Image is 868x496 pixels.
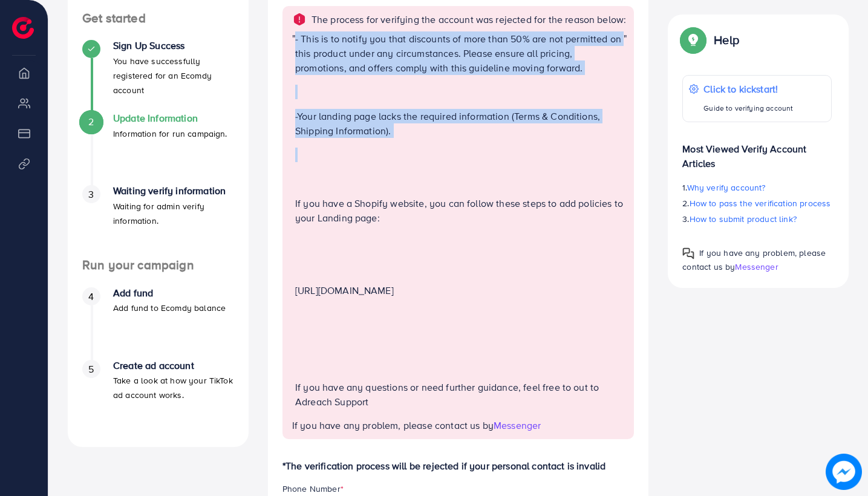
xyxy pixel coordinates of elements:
span: Messenger [735,261,778,273]
p: 1. [682,180,832,195]
li: Sign Up Success [68,40,249,113]
img: image [826,454,862,490]
h4: Create ad account [113,360,234,371]
p: Waiting for admin verify information. [113,199,234,228]
img: logo [12,17,34,39]
img: Popup guide [682,247,694,259]
p: Add fund to Ecomdy balance [113,301,226,315]
p: Most Viewed Verify Account Articles [682,132,832,171]
p: Guide to verifying account [703,101,793,116]
span: 5 [88,362,94,376]
h4: Run your campaign [68,258,249,273]
span: How to pass the verification process [690,197,831,209]
p: Help [714,33,739,47]
li: Create ad account [68,360,249,432]
span: If you have any problem, please contact us by [682,247,826,273]
p: - This is to notify you that discounts of more than 50% are not permitted on this product under a... [295,31,624,75]
p: [URL][DOMAIN_NAME] [295,283,624,298]
span: " [624,31,627,419]
h4: Waiting verify information [113,185,234,197]
span: 3 [88,188,94,201]
p: -Your landing page lacks the required information (Terms & Conditions, Shipping Information). [295,109,624,138]
h4: Sign Up Success [113,40,234,51]
p: Take a look at how your TikTok ad account works. [113,373,234,402]
span: " [292,31,295,419]
img: Popup guide [682,29,704,51]
span: 2 [88,115,94,129]
li: Update Information [68,113,249,185]
h4: Get started [68,11,249,26]
span: 4 [88,290,94,304]
p: You have successfully registered for an Ecomdy account [113,54,234,97]
p: If you have a Shopify website, you can follow these steps to add policies to your Landing page: [295,196,624,225]
p: 2. [682,196,832,210]
p: The process for verifying the account was rejected for the reason below: [312,12,627,27]
h4: Update Information [113,113,227,124]
span: Messenger [494,419,541,432]
span: Why verify account? [687,181,766,194]
span: If you have any problem, please contact us by [292,419,494,432]
li: Waiting verify information [68,185,249,258]
img: alert [292,12,307,27]
span: How to submit product link? [690,213,797,225]
li: Add fund [68,287,249,360]
p: Information for run campaign. [113,126,227,141]
p: Click to kickstart! [703,82,793,96]
h4: Add fund [113,287,226,299]
p: *The verification process will be rejected if your personal contact is invalid [282,458,635,473]
p: If you have any questions or need further guidance, feel free to out to Adreach Support [295,380,624,409]
p: 3. [682,212,832,226]
label: Phone Number [282,483,344,495]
